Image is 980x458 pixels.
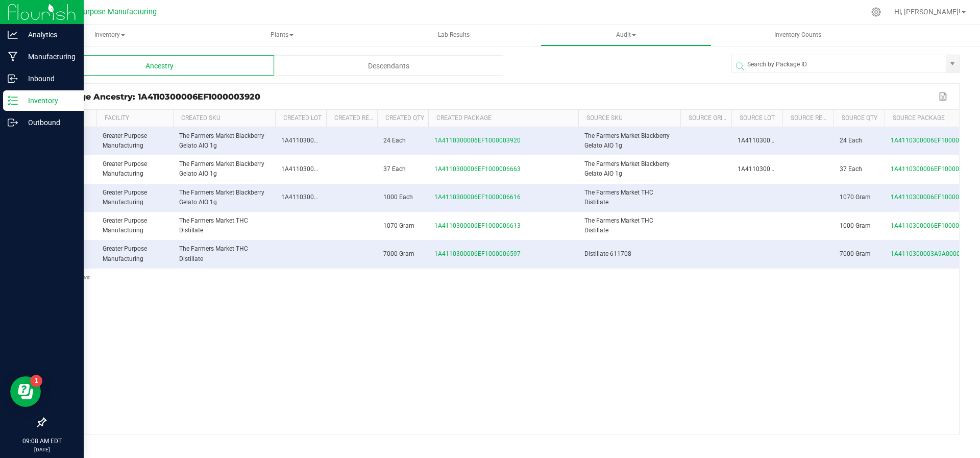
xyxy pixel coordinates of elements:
span: The Farmers Market THC Distillate [584,189,653,206]
span: The Farmers Market THC Distillate [584,217,653,234]
p: 09:08 AM EDT [5,437,79,446]
span: 1070 Gram [383,222,414,229]
a: Audit [541,25,712,46]
span: 7000 Gram [383,250,414,257]
th: Created SKU [173,110,275,127]
span: The Farmers Market Blackberry Gelato AIO 1g [584,132,670,149]
th: Source Package [885,110,976,127]
span: The Farmers Market Blackberry Gelato AIO 1g [179,189,264,206]
span: Inventory Counts [761,31,835,39]
button: Export to Excel [936,90,951,103]
p: Manufacturing [18,51,79,63]
span: The Farmers Market Blackberry Gelato AIO 1g [584,160,670,177]
th: Source Qty [834,110,885,127]
span: Greater Purpose Manufacturing [103,160,147,177]
span: The Farmers Market Blackberry Gelato AIO 1g [179,160,264,177]
span: 1A4110300006EF1000006616 [891,165,977,173]
span: 1070 Gram [840,194,871,201]
span: 1A4110300006EF1000006597 [434,250,521,257]
p: Inventory [18,94,79,107]
span: 1A4110300006EF1000006614 [738,137,824,144]
span: 24 Each [840,137,862,144]
span: 1A4110300006EF1000006597 [891,222,977,229]
span: Distillate-611708 [584,250,631,257]
span: Audit [541,25,711,45]
iframe: Resource center [10,376,41,407]
span: 1A4110300006EF1000006663 [434,165,521,173]
span: 1A4110300006EF1000006614 [281,137,367,144]
p: Analytics [18,29,79,41]
a: Plants [197,25,367,46]
span: Greater Purpose Manufacturing [103,217,147,234]
span: 1A4110300006EF1000006616 [434,194,521,201]
div: Package Ancestry: 1A4110300006EF1000003920 [53,92,936,102]
span: The Farmers Market THC Distillate [179,245,248,262]
th: Created Qty [377,110,428,127]
span: 1000 Gram [840,222,871,229]
span: Greater Purpose Manufacturing [52,8,157,16]
th: Source SKU [578,110,680,127]
span: 1A4110300003A9A000000689 [891,250,978,257]
inline-svg: Analytics [8,30,18,40]
iframe: Resource center unread badge [30,375,42,387]
span: Plants [197,25,367,45]
p: [DATE] [5,446,79,453]
a: Inventory [24,25,195,46]
inline-svg: Manufacturing [8,52,18,62]
span: 37 Each [840,165,862,173]
span: 1A4110300006EF1000006614 [281,194,367,201]
a: Inventory Counts [713,25,884,46]
span: 37 Each [383,165,406,173]
th: Source Lot [731,110,782,127]
div: Manage settings [870,7,883,17]
span: The Farmers Market THC Distillate [179,217,248,234]
div: Descendants [274,55,503,76]
span: Lab Results [424,31,483,39]
span: 1A4110300006EF1000006663 [891,137,977,144]
span: 1A4110300006EF1000006613 [891,194,977,201]
span: 1000 Each [383,194,413,201]
span: 7000 Gram [840,250,871,257]
span: 1A4110300006EF1000006614 [281,165,367,173]
th: Created Package [428,110,578,127]
th: Facility [96,110,173,127]
span: Hi, [PERSON_NAME]! [894,8,961,16]
span: Greater Purpose Manufacturing [103,189,147,206]
th: Created Lot [275,110,326,127]
span: Greater Purpose Manufacturing [103,132,147,149]
span: 1A4110300006EF1000003920 [434,137,521,144]
inline-svg: Inbound [8,74,18,84]
inline-svg: Inventory [8,95,18,106]
span: 1A4110300006EF1000006613 [434,222,521,229]
span: Greater Purpose Manufacturing [103,245,147,262]
input: Search by Package ID [732,55,946,74]
div: Ancestry [45,55,274,76]
span: The Farmers Market Blackberry Gelato AIO 1g [179,132,264,149]
span: 24 Each [383,137,406,144]
span: 1A4110300006EF1000006614 [738,165,824,173]
p: Inbound [18,73,79,85]
p: Outbound [18,116,79,129]
th: Created Ref Field [326,110,377,127]
a: Lab Results [369,25,540,46]
th: Source Origin Harvests [680,110,731,127]
th: Source Ref Field [782,110,834,127]
inline-svg: Outbound [8,117,18,128]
